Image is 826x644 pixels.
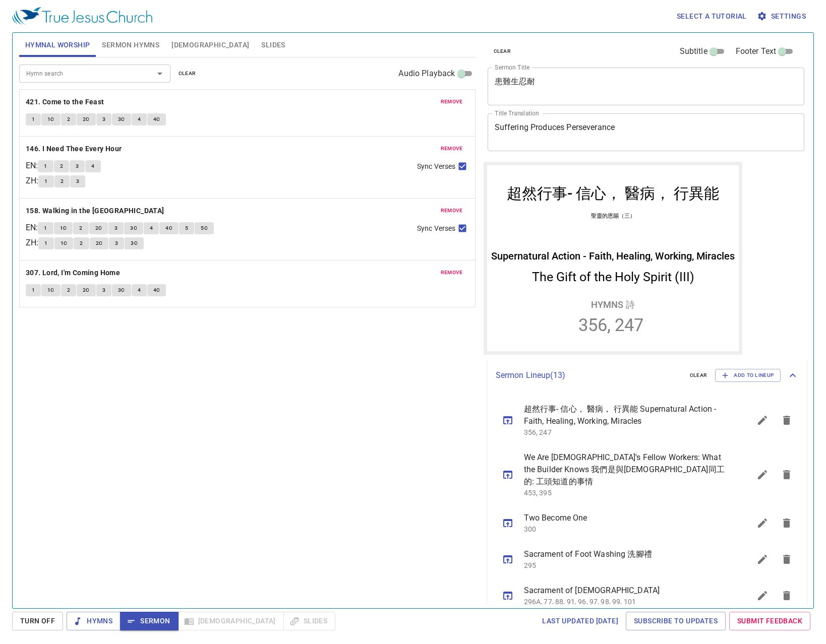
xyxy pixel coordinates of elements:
[109,237,124,249] button: 3
[67,115,70,124] span: 2
[737,615,802,627] span: Submit Feedback
[26,96,106,108] button: 421. Come to the Feast
[144,222,159,234] button: 4
[67,286,70,295] span: 2
[61,177,64,186] span: 2
[729,612,810,630] a: Submit Feedback
[26,113,41,125] button: 1
[132,113,147,125] button: 4
[44,177,47,186] span: 1
[73,222,88,234] button: 2
[153,286,160,295] span: 4C
[118,115,125,124] span: 3C
[496,369,682,381] p: Sermon Lineup ( 13 )
[118,286,125,295] span: 3C
[41,284,61,296] button: 1C
[38,175,53,187] button: 1
[96,239,103,248] span: 2C
[147,284,166,296] button: 4C
[26,267,120,279] b: 307. Lord, I'm Coming Home
[61,284,76,296] button: 2
[70,175,85,187] button: 3
[60,224,67,233] span: 1C
[435,205,469,217] button: remove
[26,96,104,108] b: 421. Come to the Feast
[75,615,112,627] span: Hymns
[524,488,727,498] p: 453, 395
[524,560,727,570] p: 295
[54,160,69,172] button: 2
[484,162,742,355] iframe: from-child
[626,612,726,630] a: Subscribe to Updates
[159,222,179,234] button: 4C
[32,115,35,124] span: 1
[138,115,141,124] span: 4
[47,115,54,124] span: 1C
[12,612,63,630] button: Turn Off
[131,239,138,248] span: 3C
[417,223,455,234] span: Sync Verses
[524,597,727,607] p: 296A, 77, 88, 91, 96, 97, 98, 99, 101
[634,615,718,627] span: Subscribe to Updates
[195,222,214,234] button: 5C
[132,284,147,296] button: 4
[690,371,707,380] span: clear
[83,115,90,124] span: 2C
[96,284,111,296] button: 3
[524,548,727,560] span: Sacrament of Foot Washing 洗腳禮
[179,222,194,234] button: 5
[684,369,714,381] button: clear
[150,224,153,233] span: 4
[12,7,152,25] img: True Jesus Church
[153,115,160,124] span: 4C
[26,205,164,217] b: 158. Walking in the [GEOGRAPHIC_DATA]
[61,239,68,248] span: 1C
[488,359,807,392] div: Sermon Lineup(13)clearAdd to Lineup
[715,369,781,382] button: Add to Lineup
[26,143,124,155] button: 146. I Need Thee Every Hour
[91,162,94,171] span: 4
[112,284,131,296] button: 3C
[435,267,469,279] button: remove
[441,268,463,277] span: remove
[54,175,70,187] button: 2
[26,222,38,234] p: EN :
[95,224,102,233] span: 2C
[26,143,122,155] b: 146. I Need Thee Every Hour
[179,69,196,78] span: clear
[25,39,90,51] span: Hymnal Worship
[172,68,202,80] button: clear
[38,160,53,172] button: 1
[128,615,170,627] span: Sermon
[185,224,188,233] span: 5
[89,222,108,234] button: 2C
[125,237,144,249] button: 3C
[171,39,249,51] span: [DEMOGRAPHIC_DATA]
[26,160,38,172] p: EN :
[76,162,79,171] span: 3
[67,612,121,630] button: Hymns
[44,224,47,233] span: 1
[680,45,707,57] span: Subtitle
[495,122,798,142] textarea: Supernatural Action - Faith, Healing, Working, Miracles
[102,286,105,295] span: 3
[677,10,747,23] span: Select a tutorial
[38,237,53,249] button: 1
[494,47,511,56] span: clear
[124,222,143,234] button: 3C
[26,237,38,249] p: ZH :
[759,10,806,23] span: Settings
[736,45,777,57] span: Footer Text
[32,286,35,295] span: 1
[54,222,73,234] button: 1C
[76,177,79,186] span: 3
[26,205,166,217] button: 158. Walking in the [GEOGRAPHIC_DATA]
[41,113,61,125] button: 1C
[542,615,618,627] span: Last updated [DATE]
[26,284,41,296] button: 1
